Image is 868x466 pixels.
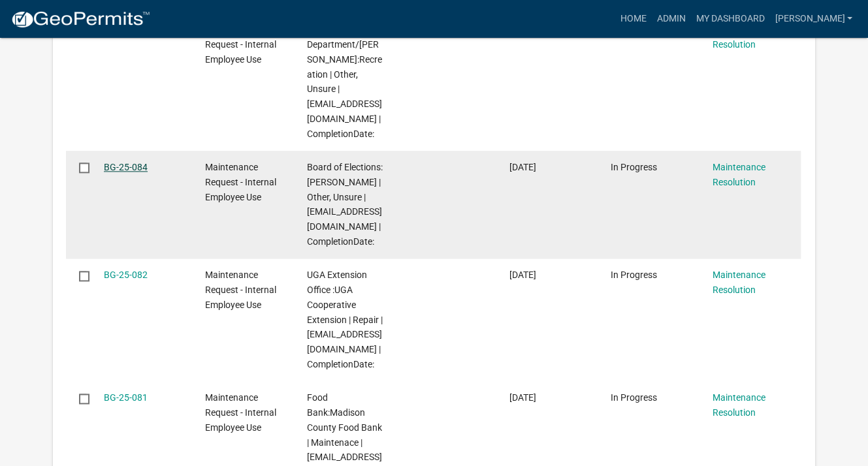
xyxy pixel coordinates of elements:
[712,162,765,187] a: Maintenance Resolution
[104,162,148,172] a: BG-25-084
[769,7,858,31] a: [PERSON_NAME]
[712,24,765,50] a: Maintenance Resolution
[205,392,276,433] span: Maintenance Request - Internal Employee Use
[306,162,382,247] span: Board of Elections:BOER | Other, Unsure | pmetz@madisonco.us | CompletionDate:
[611,162,657,172] span: In Progress
[690,7,769,31] a: My Dashboard
[611,270,657,280] span: In Progress
[104,270,148,280] a: BG-25-082
[712,270,765,295] a: Maintenance Resolution
[651,7,690,31] a: Admin
[509,392,536,403] span: 08/25/2025
[104,392,148,403] a: BG-25-081
[712,392,765,418] a: Maintenance Resolution
[611,392,657,403] span: In Progress
[205,24,276,65] span: Maintenance Request - Internal Employee Use
[306,270,382,369] span: UGA Extension Office :UGA Cooperative Extension | Repair | pmetz@madisonco.us | CompletionDate:
[509,162,536,172] span: 08/27/2025
[205,270,276,310] span: Maintenance Request - Internal Employee Use
[205,162,276,202] span: Maintenance Request - Internal Employee Use
[509,270,536,280] span: 08/26/2025
[615,7,651,31] a: Home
